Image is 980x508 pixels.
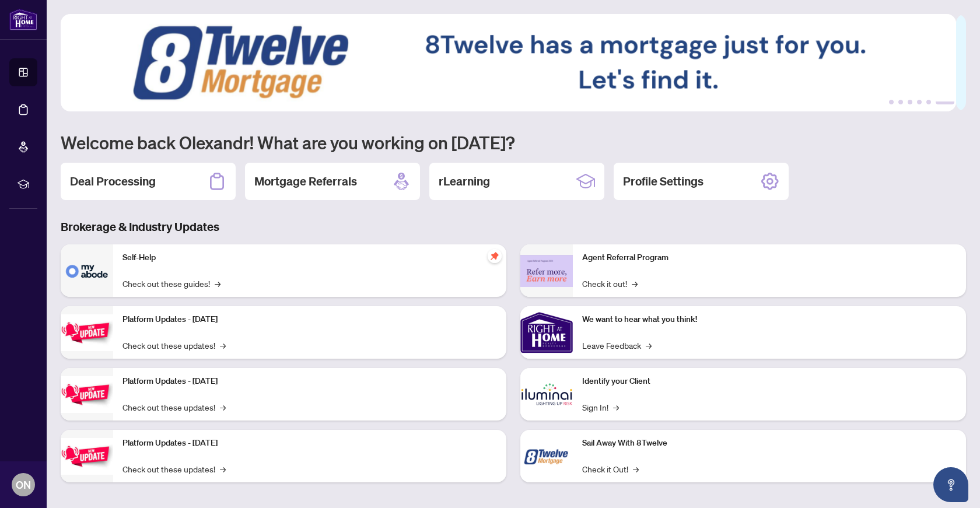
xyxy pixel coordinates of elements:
img: Identify your Client [520,368,573,421]
img: Platform Updates - June 23, 2025 [61,438,113,475]
img: We want to hear what you think! [520,306,573,359]
img: Sail Away With 8Twelve [520,430,573,482]
img: logo [9,9,37,30]
p: Sail Away With 8Twelve [582,437,957,450]
a: Check it Out!→ [582,463,639,475]
h2: Mortgage Referrals [254,173,357,190]
p: Platform Updates - [DATE] [123,375,497,388]
button: 6 [936,100,954,104]
a: Check out these updates!→ [123,463,226,475]
button: 3 [908,100,912,104]
img: Agent Referral Program [520,255,573,287]
p: We want to hear what you think! [582,313,957,326]
img: Self-Help [61,244,113,297]
span: → [220,401,226,414]
button: 5 [926,100,931,104]
h2: Profile Settings [623,173,703,190]
a: Leave Feedback→ [582,339,652,352]
p: Self-Help [123,251,497,264]
h3: Brokerage & Industry Updates [61,219,966,235]
span: → [646,339,652,352]
p: Identify your Client [582,375,957,388]
button: Open asap [933,467,968,502]
span: ON [16,477,31,493]
h2: Deal Processing [70,173,156,190]
p: Platform Updates - [DATE] [123,437,497,450]
img: Platform Updates - July 21, 2025 [61,314,113,351]
span: → [632,277,638,290]
span: → [633,463,639,475]
img: Slide 5 [61,14,956,111]
button: 2 [898,100,903,104]
a: Check it out!→ [582,277,638,290]
span: → [215,277,220,290]
a: Sign In!→ [582,401,619,414]
img: Platform Updates - July 8, 2025 [61,376,113,413]
span: pushpin [488,249,502,263]
button: 1 [889,100,894,104]
p: Platform Updates - [DATE] [123,313,497,326]
span: → [220,463,226,475]
h1: Welcome back Olexandr! What are you working on [DATE]? [61,131,966,153]
a: Check out these updates!→ [123,339,226,352]
a: Check out these updates!→ [123,401,226,414]
button: 4 [917,100,922,104]
span: → [220,339,226,352]
span: → [613,401,619,414]
a: Check out these guides!→ [123,277,220,290]
p: Agent Referral Program [582,251,957,264]
h2: rLearning [439,173,490,190]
